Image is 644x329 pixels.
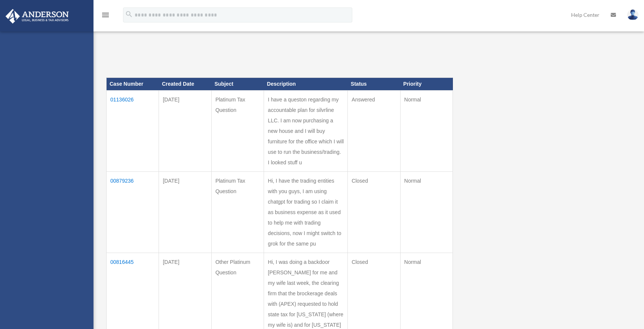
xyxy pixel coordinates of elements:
[264,91,348,172] td: I have a queston regarding my accountable plan for silvrline LLC. I am now purchasing a new house...
[107,78,159,91] th: Case Number
[107,91,159,172] td: 01136026
[627,9,638,20] img: User Pic
[159,91,211,172] td: [DATE]
[3,9,71,24] img: Anderson Advisors Platinum Portal
[211,91,264,172] td: Platinum Tax Question
[159,78,211,91] th: Created Date
[101,10,110,19] i: menu
[400,172,453,253] td: Normal
[107,172,159,253] td: 00879236
[348,172,400,253] td: Closed
[211,172,264,253] td: Platinum Tax Question
[264,78,348,91] th: Description
[348,78,400,91] th: Status
[125,10,133,18] i: search
[400,78,453,91] th: Priority
[101,13,110,19] a: menu
[159,172,211,253] td: [DATE]
[400,91,453,172] td: Normal
[348,91,400,172] td: Answered
[211,78,264,91] th: Subject
[264,172,348,253] td: Hi, I have the trading entities with you guys, I am using chatgpt for trading so I claim it as bu...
